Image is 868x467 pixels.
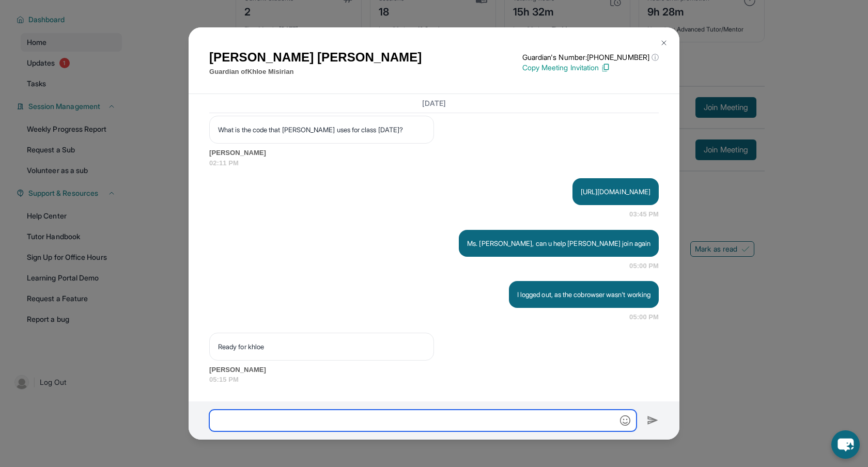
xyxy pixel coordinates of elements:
p: Ms. [PERSON_NAME], can u help [PERSON_NAME] join again [467,238,650,248]
span: [PERSON_NAME] [209,148,659,158]
span: 05:00 PM [629,261,659,271]
span: 05:00 PM [629,312,659,322]
span: ⓘ [652,52,659,63]
img: Send icon [647,414,659,427]
p: Ready for khloe [218,341,425,352]
span: 02:11 PM [209,158,659,168]
p: Copy Meeting Invitation [522,63,659,73]
p: Guardian of Khloe Misirian [209,67,422,77]
h3: [DATE] [209,98,659,108]
span: 05:15 PM [209,375,659,385]
img: Close Icon [660,39,668,47]
button: chat-button [831,430,860,459]
p: Guardian's Number: [PHONE_NUMBER] [522,52,659,63]
img: Copy Icon [601,63,610,72]
h1: [PERSON_NAME] [PERSON_NAME] [209,48,422,67]
p: What is the code that [PERSON_NAME] uses for class [DATE]? [218,124,425,135]
span: 03:45 PM [629,209,659,220]
p: [URL][DOMAIN_NAME] [581,186,650,197]
p: I logged out, as the cobrowser wasn't working [517,289,650,300]
span: [PERSON_NAME] [209,365,659,375]
img: Emoji [620,415,630,426]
